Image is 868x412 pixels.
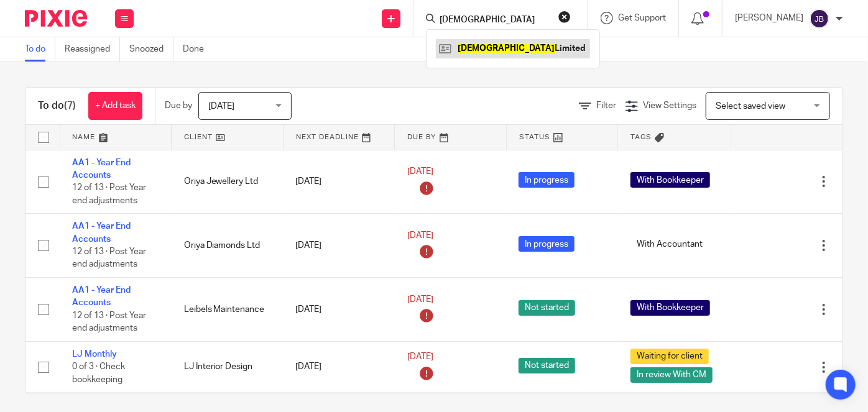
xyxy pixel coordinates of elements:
[88,92,142,120] a: + Add task
[407,353,433,362] span: [DATE]
[283,214,395,278] td: [DATE]
[283,278,395,342] td: [DATE]
[630,367,713,383] span: In review With CM
[283,150,395,214] td: [DATE]
[183,37,213,62] a: Done
[38,99,76,112] h1: To do
[172,278,284,342] td: Leibels Maintenance
[72,247,146,269] span: 12 of 13 · Post Year end adjustments
[558,11,571,23] button: Clear
[735,12,803,24] p: [PERSON_NAME]
[438,15,550,26] input: Search
[172,341,284,392] td: LJ Interior Design
[165,99,192,112] p: Due by
[208,102,234,111] span: [DATE]
[72,311,146,333] span: 12 of 13 · Post Year end adjustments
[64,101,76,111] span: (7)
[519,300,575,316] span: Not started
[519,236,575,252] span: In progress
[630,172,710,188] span: With Bookkeeper
[283,341,395,392] td: [DATE]
[630,349,709,364] span: Waiting for client
[630,300,710,316] span: With Bookkeeper
[618,14,666,22] span: Get Support
[519,172,575,188] span: In progress
[72,183,146,205] span: 12 of 13 · Post Year end adjustments
[72,286,131,307] a: AA1 - Year End Accounts
[519,358,575,373] span: Not started
[72,362,125,384] span: 0 of 3 · Check bookkeeping
[630,134,652,140] span: Tags
[172,150,284,214] td: Oriya Jewellery Ltd
[72,350,117,359] a: LJ Monthly
[407,167,433,176] span: [DATE]
[407,231,433,240] span: [DATE]
[25,10,87,27] img: Pixie
[172,214,284,278] td: Oriya Diamonds Ltd
[630,236,709,252] span: With Accountant
[643,101,696,110] span: View Settings
[72,222,131,243] a: AA1 - Year End Accounts
[407,295,433,304] span: [DATE]
[810,9,829,29] img: svg%3E
[596,101,616,110] span: Filter
[25,37,55,62] a: To do
[716,102,785,111] span: Select saved view
[129,37,173,62] a: Snoozed
[72,158,131,180] a: AA1 - Year End Accounts
[65,37,120,62] a: Reassigned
